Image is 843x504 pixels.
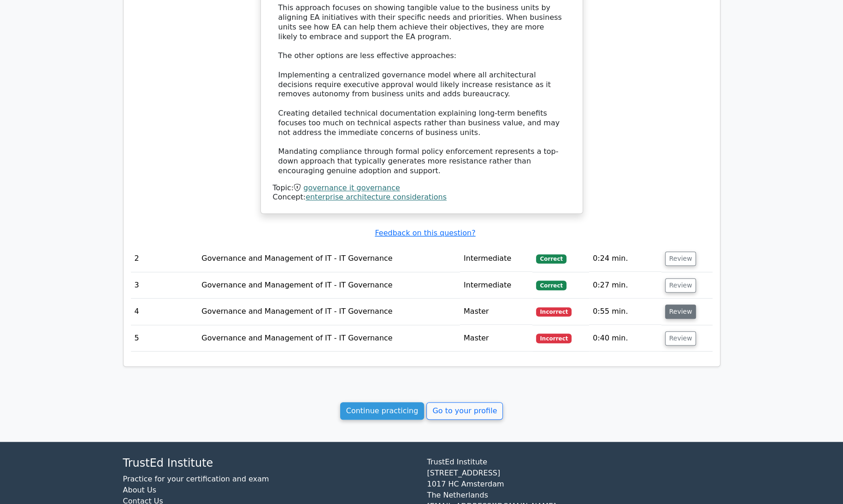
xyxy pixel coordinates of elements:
button: Review [665,331,696,346]
td: Master [460,325,533,352]
a: Continue practicing [340,402,424,420]
td: Governance and Management of IT - IT Governance [198,272,460,299]
h4: TrustEd Institute [123,457,416,470]
span: Incorrect [536,307,572,316]
td: Governance and Management of IT - IT Governance [198,246,460,272]
div: Topic: [273,183,571,193]
td: Intermediate [460,246,533,272]
button: Review [665,305,696,319]
td: 0:27 min. [589,272,661,299]
a: Practice for your certification and exam [123,475,269,483]
td: 4 [131,299,198,325]
a: Feedback on this question? [375,229,475,237]
td: 3 [131,272,198,299]
a: About Us [123,486,156,494]
td: Master [460,299,533,325]
a: enterprise architecture considerations [306,193,447,201]
td: Governance and Management of IT - IT Governance [198,325,460,352]
td: 0:24 min. [589,246,661,272]
button: Review [665,252,696,266]
span: Correct [536,281,566,290]
div: Concept: [273,193,571,202]
span: Incorrect [536,334,572,343]
span: Correct [536,254,566,264]
td: 0:40 min. [589,325,661,352]
td: 5 [131,325,198,352]
td: 0:55 min. [589,299,661,325]
td: Governance and Management of IT - IT Governance [198,299,460,325]
td: 2 [131,246,198,272]
button: Review [665,278,696,293]
td: Intermediate [460,272,533,299]
a: Go to your profile [426,402,503,420]
a: governance it governance [303,183,400,192]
